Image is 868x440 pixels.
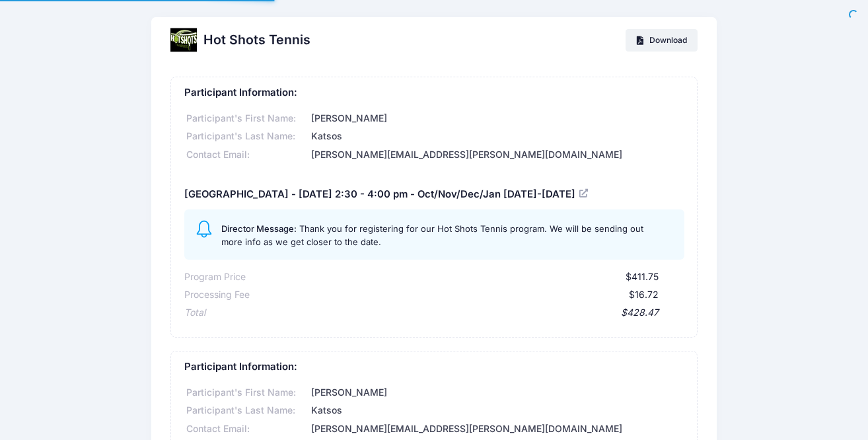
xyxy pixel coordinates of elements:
div: Processing Fee [184,288,250,302]
a: View Registration Details [579,187,590,199]
div: $16.72 [250,288,659,302]
h5: Participant Information: [184,361,684,373]
div: Contact Email: [184,422,309,436]
div: $428.47 [205,306,659,320]
h5: [GEOGRAPHIC_DATA] - [DATE] 2:30 - 4:00 pm - Oct/Nov/Dec/Jan [DATE]-[DATE] [184,189,591,201]
span: Director Message: [221,223,297,234]
h2: Hot Shots Tennis [203,32,310,48]
div: Participant's Last Name: [184,129,309,143]
span: Download [649,35,687,45]
div: [PERSON_NAME] [309,386,684,400]
div: Participant's First Name: [184,386,309,400]
div: Katsos [309,404,684,418]
div: Program Price [184,270,246,284]
div: Katsos [309,129,684,143]
span: $411.75 [626,271,659,282]
span: Thank you for registering for our Hot Shots Tennis program. We will be sending out more info as w... [221,223,643,247]
div: Participant's First Name: [184,112,309,126]
h5: Participant Information: [184,87,684,99]
div: Contact Email: [184,148,309,162]
div: [PERSON_NAME][EMAIL_ADDRESS][PERSON_NAME][DOMAIN_NAME] [309,148,684,162]
div: Total [184,306,205,320]
div: [PERSON_NAME][EMAIL_ADDRESS][PERSON_NAME][DOMAIN_NAME] [309,422,684,436]
div: Participant's Last Name: [184,404,309,418]
a: Download [626,29,698,52]
div: [PERSON_NAME] [309,112,684,126]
